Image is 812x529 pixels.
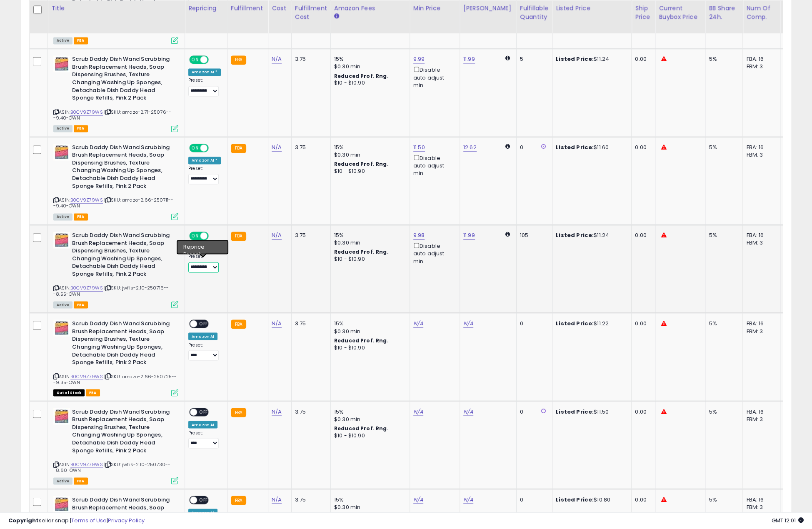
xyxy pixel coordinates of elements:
b: Scrub Daddy Dish Wand Scrubbing Brush Replacement Heads, Soap Dispensing Brushes, Texture Changin... [72,55,173,104]
a: N/A [413,495,423,504]
span: FBA [86,389,100,396]
div: $11.24 [556,232,625,239]
a: N/A [272,495,282,504]
div: FBM: 3 [746,151,774,159]
div: $0.30 min [334,327,403,335]
b: Listed Price: [556,231,594,239]
div: Ship Price [635,4,652,21]
div: 15% [334,319,403,327]
div: 0 [520,319,546,327]
span: FBA [74,301,88,308]
div: ASIN: [53,55,178,131]
div: Min Price [413,4,456,12]
div: 5% [709,55,736,63]
div: $11.60 [556,144,625,151]
div: Repricing [188,4,224,12]
div: 15% [334,144,403,151]
b: Scrub Daddy Dish Wand Scrubbing Brush Replacement Heads, Soap Dispensing Brushes, Texture Changin... [72,408,173,456]
a: Terms of Use [71,517,107,524]
a: N/A [272,55,282,63]
span: OFF [197,497,210,504]
div: 5% [709,319,736,327]
small: FBA [231,232,246,241]
div: 0 [520,144,546,151]
div: FBA: 16 [746,319,774,327]
div: Cost [272,4,288,12]
div: 0.00 [635,408,649,415]
b: Listed Price: [556,407,594,415]
a: 9.99 [413,55,425,63]
a: 11.99 [463,55,475,63]
span: | SKU: jwfis-2.10-250716---8.55-OWN [53,284,169,297]
div: Fulfillable Quantity [520,4,549,21]
div: 5% [709,232,736,239]
div: FBA: 16 [746,496,774,503]
div: 3.75 [295,496,324,503]
div: FBM: 3 [746,327,774,335]
div: Preset: [188,166,221,185]
div: Current Buybox Price [659,4,702,21]
div: 3.75 [295,408,324,415]
div: 3.75 [295,319,324,327]
div: $11.22 [556,319,625,327]
div: 0.00 [635,144,649,151]
a: N/A [272,407,282,416]
b: Listed Price: [556,495,594,503]
span: ON [190,144,200,151]
img: 51QEZ2H2EiL._SL40_.jpg [53,319,70,336]
div: Num of Comp. [746,4,777,21]
img: 51QEZ2H2EiL._SL40_.jpg [53,408,70,424]
span: All listings currently available for purchase on Amazon [53,213,72,220]
span: All listings currently available for purchase on Amazon [53,125,72,132]
a: 11.50 [413,143,425,152]
b: Scrub Daddy Dish Wand Scrubbing Brush Replacement Heads, Soap Dispensing Brushes, Texture Changin... [72,319,173,368]
div: 105 [520,232,546,239]
div: FBM: 3 [746,63,774,70]
div: 15% [334,55,403,63]
div: $11.24 [556,55,625,63]
img: 51QEZ2H2EiL._SL40_.jpg [53,55,70,72]
span: OFF [197,408,210,415]
span: | SKU: amazo-2.71-25076---9.40-OWN [53,109,171,121]
div: FBM: 3 [746,503,774,511]
a: Privacy Policy [108,517,145,524]
div: FBA: 16 [746,408,774,415]
a: N/A [463,495,473,504]
span: All listings that are currently out of stock and unavailable for purchase on Amazon [53,389,85,396]
div: $10 - $10.90 [334,344,403,351]
a: 9.98 [413,231,425,240]
div: seller snap | | [8,517,145,525]
b: Listed Price: [556,143,594,151]
span: | SKU: amazo-2.66-250725---9.35-OWN [53,373,177,385]
small: FBA [231,408,246,417]
div: $0.30 min [334,63,403,70]
div: Amazon AI [188,332,217,340]
div: $10.80 [556,496,625,503]
span: OFF [207,56,221,63]
div: 15% [334,496,403,503]
div: ASIN: [53,408,178,483]
a: B0CV9Z79WS [70,109,103,116]
span: All listings currently available for purchase on Amazon [53,477,72,484]
div: Preset: [188,430,221,449]
span: OFF [197,320,210,327]
span: All listings currently available for purchase on Amazon [53,37,72,44]
div: ASIN: [53,144,178,219]
div: BB Share 24h. [709,4,739,21]
small: Amazon Fees. [334,12,339,20]
a: 12.62 [463,143,477,152]
div: 15% [334,408,403,415]
div: FBM: 3 [746,239,774,247]
div: $10 - $10.90 [334,432,403,439]
b: Reduced Prof. Rng. [334,337,389,344]
b: Reduced Prof. Rng. [334,72,389,80]
div: Amazon AI * [188,68,221,76]
a: N/A [463,319,473,327]
div: Fulfillment [231,4,265,12]
div: Listed Price [556,4,628,12]
div: Disable auto adjust min [413,241,453,265]
div: Preset: [188,254,221,272]
a: 11.99 [463,231,475,240]
b: Reduced Prof. Rng. [334,160,389,167]
a: N/A [413,407,423,416]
